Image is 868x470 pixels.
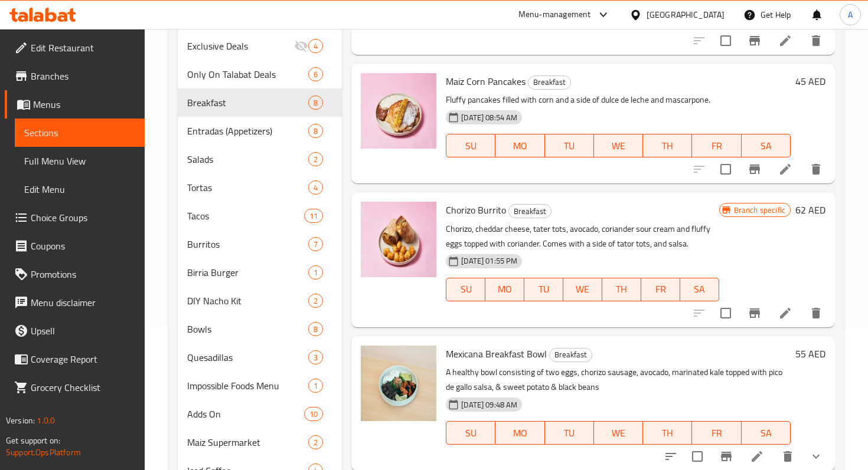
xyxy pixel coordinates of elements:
span: A [848,8,853,21]
div: Maiz Supermarket2 [178,428,342,456]
button: SA [680,278,719,301]
div: [GEOGRAPHIC_DATA] [647,8,725,21]
span: Edit Restaurant [31,41,135,55]
div: items [308,294,323,308]
button: Branch-specific-item [740,27,769,55]
div: Tacos11 [178,202,342,230]
span: Choice Groups [31,211,135,225]
div: items [304,209,323,223]
span: 2 [309,154,322,165]
span: 7 [309,239,322,250]
span: Maiz Supermarket [187,435,308,449]
span: 1 [309,267,322,278]
img: Mexicana Breakfast Bowl [361,346,436,421]
span: 10 [305,409,322,420]
button: TU [545,421,594,445]
div: items [308,180,323,195]
span: Chorizo Burrito [446,201,506,219]
span: Select to update [713,157,738,182]
button: TH [643,421,692,445]
span: Burritos [187,237,308,251]
span: TH [648,425,687,442]
a: Edit menu item [778,306,792,320]
svg: Show Choices [809,449,823,464]
div: Breakfast [187,96,308,110]
button: delete [802,155,830,183]
span: Select to update [713,301,738,326]
span: Adds On [187,407,304,421]
span: Branch specific [729,205,790,216]
span: Branches [31,69,135,83]
div: items [308,152,323,166]
span: Grocery Checklist [31,380,135,395]
span: WE [599,425,638,442]
div: Adds On10 [178,400,342,428]
span: Get support on: [6,433,60,448]
span: Exclusive Deals [187,39,294,53]
h6: 45 AED [795,73,825,90]
span: FR [646,281,676,298]
span: 4 [309,41,322,52]
span: Quesadillas [187,350,308,364]
button: SU [446,421,495,445]
span: Only On Talabat Deals [187,67,308,81]
span: Breakfast [528,75,570,89]
span: SU [451,281,481,298]
span: WE [568,281,598,298]
div: items [308,96,323,110]
span: Coverage Report [31,352,135,366]
span: Entradas (Appetizers) [187,124,308,138]
div: Bowls8 [178,315,342,343]
span: WE [599,137,638,155]
span: Sections [24,126,135,140]
div: Menu-management [518,8,591,22]
a: Edit Restaurant [5,34,145,62]
a: Sections [15,119,145,147]
img: Maiz Corn Pancakes [361,73,436,149]
button: WE [563,278,602,301]
span: MO [500,425,540,442]
button: MO [495,421,544,445]
span: 1.0.0 [37,413,55,428]
span: [DATE] 01:55 PM [456,255,522,267]
span: TU [529,281,559,298]
div: Tortas [187,180,308,195]
span: TH [607,281,637,298]
div: items [308,322,323,336]
span: 11 [305,211,322,222]
h6: 55 AED [795,346,825,362]
a: Edit menu item [750,449,764,464]
span: TU [550,425,589,442]
button: SU [446,134,495,157]
span: 3 [309,352,322,363]
div: items [304,407,323,421]
span: Full Menu View [24,154,135,168]
p: Fluffy pancakes filled with corn and a side of dulce de leche and mascarpone. [446,93,791,107]
span: MO [490,281,520,298]
div: items [308,350,323,364]
span: Select to update [685,444,710,469]
span: Maiz Corn Pancakes [446,73,526,90]
a: Grocery Checklist [5,373,145,402]
span: 8 [309,324,322,335]
div: items [308,67,323,81]
a: Branches [5,62,145,90]
p: A healthy bowl consisting of two eggs, chorizo sausage, avocado, marinated kale topped with pico ... [446,365,791,395]
button: FR [692,134,741,157]
span: TU [550,137,589,155]
span: SU [451,425,491,442]
span: Menus [33,97,135,111]
span: TH [648,137,687,155]
span: Bowls [187,322,308,336]
span: [DATE] 08:54 AM [456,112,522,123]
button: delete [802,27,830,55]
span: Breakfast [509,205,551,218]
span: Upsell [31,324,135,338]
div: Exclusive Deals4 [178,32,342,60]
span: [DATE] 09:48 AM [456,399,522,410]
svg: Inactive section [294,39,308,53]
